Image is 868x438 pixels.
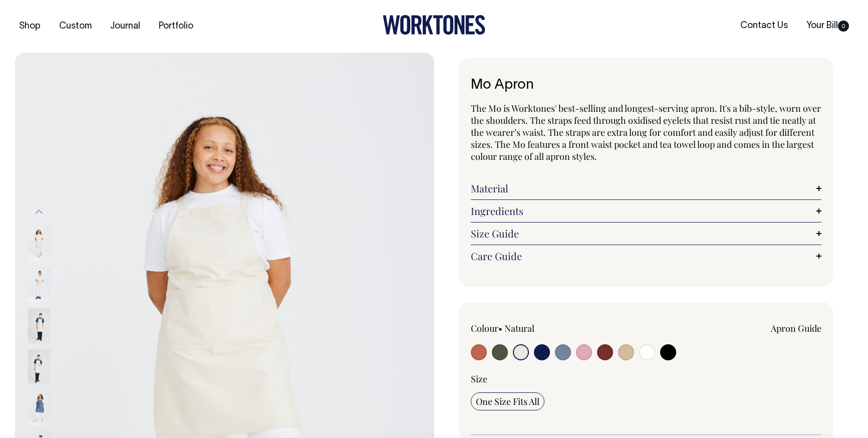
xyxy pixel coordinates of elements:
[28,267,51,302] img: natural
[106,18,144,35] a: Journal
[498,322,502,334] span: •
[155,18,197,35] a: Portfolio
[471,228,822,240] a: Size Guide
[504,322,534,334] label: Natural
[28,390,51,425] img: blue/grey
[471,322,611,334] div: Colour
[471,250,822,262] a: Care Guide
[28,308,51,343] img: natural
[471,78,822,93] h1: Mo Apron
[471,182,822,194] a: Material
[471,205,822,217] a: Ingredients
[838,21,849,32] span: 0
[55,18,96,35] a: Custom
[15,18,45,35] a: Shop
[471,102,821,162] span: The Mo is Worktones' best-selling and longest-serving apron. It's a bib-style, worn over the shou...
[736,18,792,34] a: Contact Us
[802,18,853,34] a: Your Bill0
[471,392,544,410] input: One Size Fits All
[32,201,47,224] button: Previous
[28,226,51,261] img: natural
[28,349,51,384] img: natural
[476,395,539,407] span: One Size Fits All
[471,373,822,385] div: Size
[771,322,821,334] a: Apron Guide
